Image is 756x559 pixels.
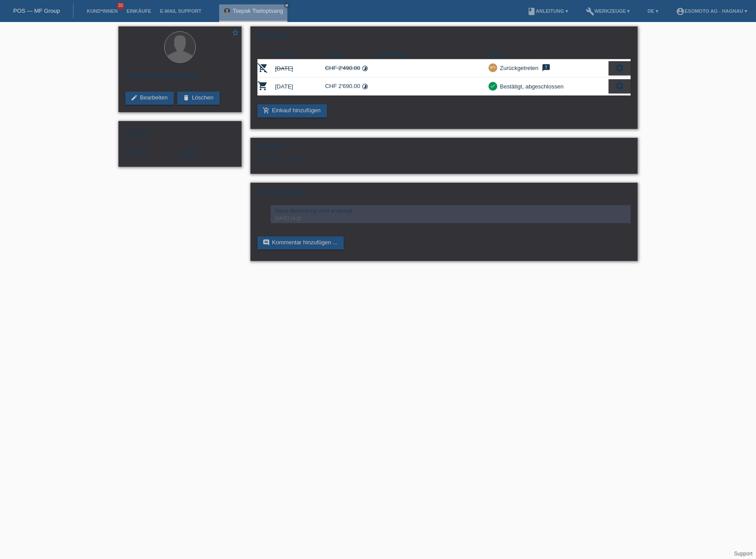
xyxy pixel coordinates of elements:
[125,127,150,132] span: Geschlecht
[275,59,325,77] td: [DATE]
[257,104,327,118] a: add_shopping_cartEinkauf hinzufügen
[156,8,206,14] a: E-Mail Support
[586,7,595,16] i: build
[275,216,626,221] div: [DATE] 14:32
[490,83,496,89] i: check
[125,147,150,152] span: Nationalität
[257,188,631,201] h2: Kommentare
[183,94,190,101] i: delete
[125,71,235,85] h2: Tsepak Tsetoptsang
[257,81,268,91] i: POSP00020691
[125,126,180,139] div: Männlich
[180,147,198,152] span: Sprache
[231,29,239,38] a: star_border
[275,207,626,214] div: Neue Bestellung wird angelegt
[180,153,201,159] span: Deutsch
[581,8,635,14] a: buildWerkzeuge ▾
[263,239,270,246] i: comment
[325,49,375,59] th: Betrag
[117,2,125,10] span: 30
[497,63,538,73] div: Zurückgetreten
[82,8,122,14] a: Kund*innen
[233,7,283,14] a: Tsepak Tsetoptsang
[497,82,564,91] div: Bestätigt, abgeschlossen
[615,63,624,73] i: settings
[284,2,290,8] a: close
[490,64,496,70] i: undo
[131,94,138,101] i: edit
[263,107,270,114] i: add_shopping_cart
[527,7,536,16] i: book
[325,77,375,96] td: CHF 2'690.00
[362,65,368,72] i: Fixe Raten (24 Raten)
[285,3,289,7] i: close
[488,49,609,59] th: Status
[122,8,155,14] a: Einkäufe
[615,81,624,91] i: settings
[177,92,220,105] a: deleteLöschen
[541,63,551,72] i: feedback
[375,49,488,59] th: Kommentar
[13,7,60,14] a: POS — MF Group
[275,49,325,59] th: Datum
[643,8,662,14] a: DE ▾
[257,236,344,250] a: commentKommentar hinzufügen ...
[257,156,526,162] div: Noch keine Dateien
[325,59,375,77] td: CHF 2'490.00
[676,7,685,16] i: account_circle
[672,8,752,14] a: account_circleEsomoto AG - Hagnau ▾
[231,29,239,37] i: star_border
[362,83,368,90] i: Fixe Raten (24 Raten)
[125,153,142,159] span: China / B / 29.09.2002
[257,143,631,156] h2: Dateien
[523,8,573,14] a: bookAnleitung ▾
[734,551,752,557] a: Support
[125,92,174,105] a: editBearbeiten
[275,77,325,96] td: [DATE]
[257,31,631,44] h2: Einkäufe
[257,63,268,73] i: POSP00020642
